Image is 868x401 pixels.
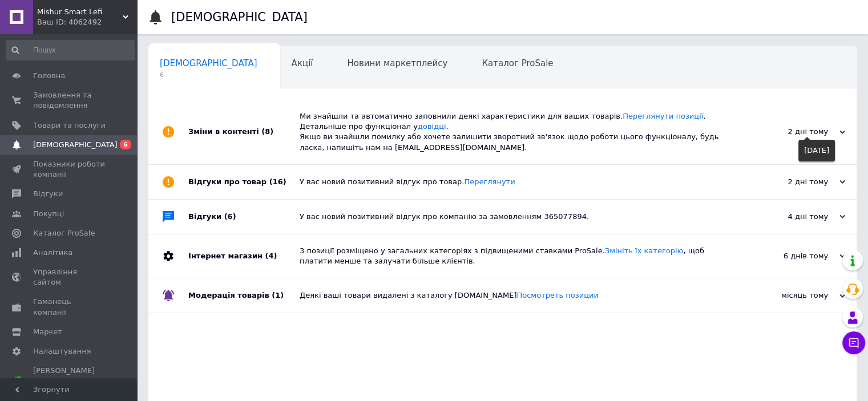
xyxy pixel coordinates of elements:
div: місяць тому [731,290,845,301]
a: Переглянути [464,177,515,186]
div: Відгуки про товар [188,165,300,199]
div: 6 днів тому [731,251,845,261]
div: 2 дні тому [731,127,845,137]
span: Новини маркетплейсу [347,58,447,68]
span: Гаманець компанії [33,297,106,317]
span: Показники роботи компанії [33,159,106,180]
span: Каталог ProSale [33,228,95,238]
div: 3 позиції розміщено у загальних категоріях з підвищеними ставками ProSale. , щоб платити менше та... [300,246,731,266]
span: Маркет [33,327,62,337]
span: Покупці [33,209,64,219]
div: Зміни в контенті [188,100,300,164]
div: 4 дні тому [731,212,845,222]
h1: [DEMOGRAPHIC_DATA] [171,10,308,24]
div: У вас новий позитивний відгук про компанію за замовленням 365077894. [300,212,731,222]
span: Замовлення та повідомлення [33,90,106,111]
button: Чат з покупцем [842,331,865,354]
span: (6) [224,212,236,221]
div: Інтернет магазин [188,234,300,278]
span: Каталог ProSale [482,58,553,68]
span: Аналітика [33,248,72,258]
div: Модерація товарів [188,278,300,313]
span: Акції [292,58,313,68]
span: Відгуки [33,189,63,199]
input: Пошук [6,40,135,60]
span: (16) [269,177,286,186]
span: (1) [272,291,284,299]
span: Управління сайтом [33,267,106,287]
span: Mishur Smart Lefi [37,7,123,17]
div: Ваш ID: 4062492 [37,17,137,27]
span: Головна [33,71,65,81]
div: [DATE] [798,140,835,161]
span: 6 [120,140,131,149]
span: 6 [160,71,257,79]
span: [DEMOGRAPHIC_DATA] [33,140,118,150]
a: довідці [418,122,446,131]
div: Деякі ваші товари видалені з каталогу [DOMAIN_NAME] [300,290,731,301]
a: Посмотреть позиции [516,291,598,299]
div: Відгуки [188,200,300,234]
a: Переглянути позиції [623,112,703,120]
span: (4) [265,252,277,260]
div: Ми знайшли та автоматично заповнили деякі характеристики для ваших товарів. . Детальніше про функ... [300,111,731,153]
span: Налаштування [33,346,91,357]
span: [DEMOGRAPHIC_DATA] [160,58,257,68]
div: У вас новий позитивний відгук про товар. [300,177,731,187]
a: Змініть їх категорію [605,246,684,255]
span: [PERSON_NAME] та рахунки [33,366,106,397]
span: (8) [261,127,273,136]
span: Товари та послуги [33,120,106,131]
div: 2 дні тому [731,177,845,187]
